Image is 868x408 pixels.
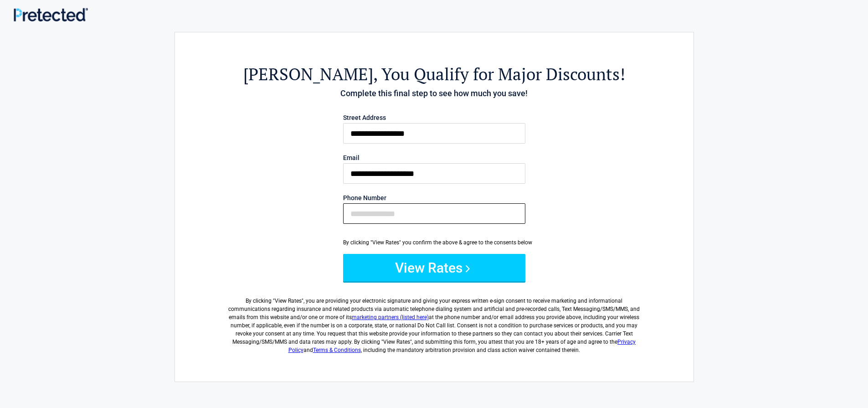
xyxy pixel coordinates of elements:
a: marketing partners (listed here) [352,314,429,320]
div: By clicking "View Rates" you confirm the above & agree to the consents below [343,238,525,247]
label: Phone Number [343,195,525,201]
label: Email [343,155,525,161]
h2: , You Qualify for Major Discounts! [225,63,643,85]
label: Street Address [343,114,525,121]
label: By clicking " ", you are providing your electronic signature and giving your express written e-si... [225,289,643,354]
a: Terms & Conditions [313,347,361,353]
h4: Complete this final step to see how much you save! [225,88,643,99]
span: [PERSON_NAME] [243,63,373,85]
button: View Rates [343,254,525,281]
img: Main Logo [14,8,88,21]
span: View Rates [275,298,302,304]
